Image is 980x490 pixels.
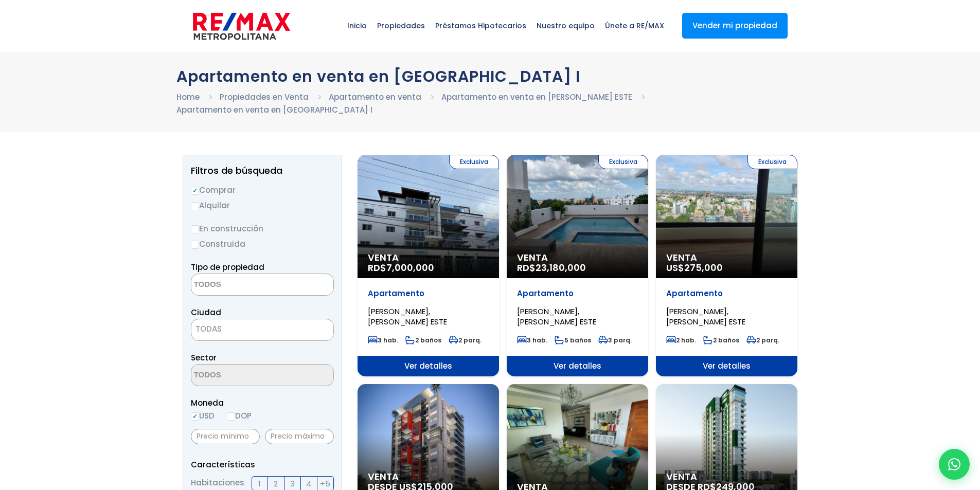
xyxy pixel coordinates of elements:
[290,477,295,490] span: 3
[600,10,669,41] span: Únete a RE/MAX
[598,336,632,344] span: 3 parq.
[191,184,334,196] label: Comprar
[666,252,787,263] span: Venta
[258,477,261,490] span: 1
[555,336,591,344] span: 5 baños
[191,352,217,363] span: Sector
[368,261,434,274] span: RD$
[405,336,441,344] span: 2 baños
[191,222,334,235] label: En construcción
[191,409,215,422] label: USD
[220,92,309,102] a: Propiedades en Venta
[191,319,334,341] span: TODAS
[358,356,499,376] span: Ver detalles
[191,396,334,409] span: Moneda
[666,306,745,327] span: [PERSON_NAME], [PERSON_NAME] ESTE
[193,11,290,42] img: remax-metropolitana-logo
[368,336,398,344] span: 3 hab.
[195,323,222,334] span: TODAS
[368,288,489,299] p: Apartamento
[703,336,739,344] span: 2 baños
[191,262,264,273] span: Tipo de propiedad
[329,92,421,102] a: Apartamento en venta
[191,429,260,444] input: Precio mínimo
[191,238,334,250] label: Construida
[191,274,291,296] textarea: Search
[747,155,797,169] span: Exclusiva
[191,241,199,249] input: Construida
[368,252,489,263] span: Venta
[430,10,531,41] span: Préstamos Hipotecarios
[176,92,200,102] a: Home
[191,365,291,387] textarea: Search
[306,477,311,490] span: 4
[682,13,788,39] a: Vender mi propiedad
[372,10,430,41] span: Propiedades
[191,322,333,336] span: TODAS
[507,356,648,376] span: Ver detalles
[176,67,804,85] h1: Apartamento en venta en [GEOGRAPHIC_DATA] I
[684,261,723,274] span: 275,000
[666,288,787,299] p: Apartamento
[656,155,797,376] a: Exclusiva Venta US$275,000 Apartamento [PERSON_NAME], [PERSON_NAME] ESTE 2 hab. 2 baños 2 parq. V...
[191,412,199,421] input: USD
[517,288,638,299] p: Apartamento
[368,306,447,327] span: [PERSON_NAME], [PERSON_NAME] ESTE
[666,261,723,274] span: US$
[449,155,499,169] span: Exclusiva
[342,10,372,41] span: Inicio
[517,306,596,327] span: [PERSON_NAME], [PERSON_NAME] ESTE
[517,252,638,263] span: Venta
[227,412,235,421] input: DOP
[191,202,199,210] input: Alquilar
[666,336,696,344] span: 2 hab.
[191,199,334,212] label: Alquilar
[191,458,334,471] p: Características
[531,10,600,41] span: Nuestro equipo
[666,471,787,482] span: Venta
[598,155,648,169] span: Exclusiva
[746,336,779,344] span: 2 parq.
[368,471,489,482] span: Venta
[441,92,632,102] a: Apartamento en venta en [PERSON_NAME] ESTE
[320,477,330,490] span: +5
[386,261,434,274] span: 7,000,000
[536,261,586,274] span: 23,180,000
[507,155,648,376] a: Exclusiva Venta RD$23,180,000 Apartamento [PERSON_NAME], [PERSON_NAME] ESTE 3 hab. 5 baños 3 parq...
[176,103,372,116] li: Apartamento en venta en [GEOGRAPHIC_DATA] I
[227,409,252,422] label: DOP
[191,307,221,318] span: Ciudad
[517,336,547,344] span: 3 hab.
[358,155,499,376] a: Exclusiva Venta RD$7,000,000 Apartamento [PERSON_NAME], [PERSON_NAME] ESTE 3 hab. 2 baños 2 parq....
[265,429,334,444] input: Precio máximo
[191,166,334,176] h2: Filtros de búsqueda
[517,261,586,274] span: RD$
[656,356,797,376] span: Ver detalles
[191,187,199,195] input: Comprar
[274,477,278,490] span: 2
[449,336,482,344] span: 2 parq.
[191,225,199,233] input: En construcción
